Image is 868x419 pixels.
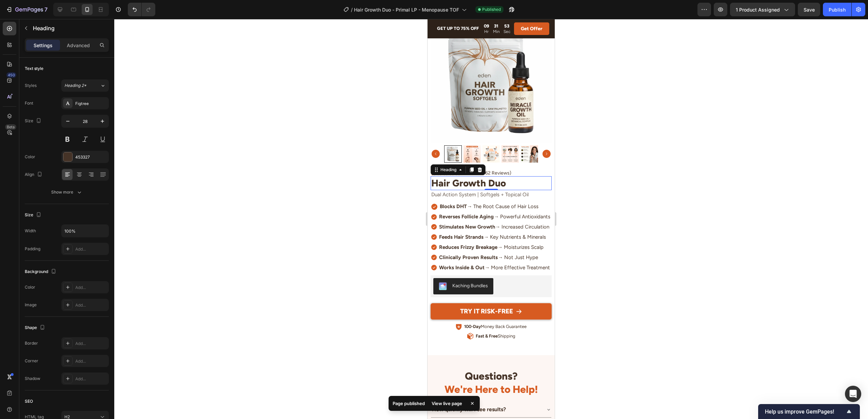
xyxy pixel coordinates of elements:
span: 1 product assigned [736,6,780,13]
div: Text style [25,66,43,72]
div: Size [25,211,43,220]
div: Image [25,302,37,308]
span: Help us improve GemPages! [765,408,845,415]
div: 450 [6,72,16,78]
div: Publish [829,6,846,13]
div: Border [25,340,38,346]
div: Font [25,100,33,106]
div: Align [25,170,44,179]
span: Heading 2* [64,83,86,89]
div: Add... [75,285,107,291]
div: Show more [51,189,83,196]
div: 453327 [75,154,107,160]
p: Settings [34,42,53,49]
span: Published [482,6,501,13]
div: SEO [25,398,33,404]
div: View live page [428,399,466,408]
div: Figtree [75,101,107,107]
span: Hair Growth Duo - Primal LP - Menopause TOF [354,6,459,13]
button: Heading 2* [61,79,109,92]
button: 7 [3,3,51,16]
button: Save [798,3,820,16]
div: Add... [75,358,107,364]
div: Beta [5,124,16,130]
div: Add... [75,376,107,382]
p: Heading [33,24,106,32]
div: Undo/Redo [128,3,155,16]
button: 1 product assigned [730,3,795,16]
div: Width [25,228,36,234]
iframe: Design area [428,19,555,419]
div: Background [25,267,58,276]
button: Show more [25,186,109,198]
div: Add... [75,302,107,308]
div: Shape [25,323,46,332]
div: Size [25,116,43,126]
button: Show survey - Help us improve GemPages! [765,407,853,416]
div: Add... [75,246,107,252]
p: 7 [44,5,47,14]
div: Color [25,154,35,160]
div: Open Intercom Messenger [845,386,861,402]
span: / [351,6,353,13]
div: Styles [25,83,37,89]
button: Publish [823,3,851,16]
span: Save [804,7,815,13]
p: Page published [393,400,425,407]
div: Shadow [25,376,40,382]
div: Padding [25,246,40,252]
div: Corner [25,358,38,364]
div: Add... [75,341,107,347]
div: Color [25,284,35,290]
p: Advanced [67,42,90,49]
input: Auto [62,225,108,237]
